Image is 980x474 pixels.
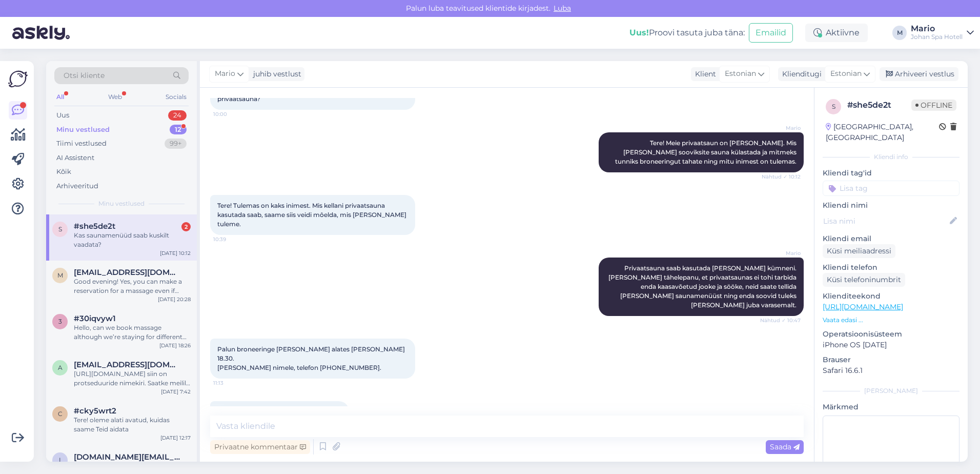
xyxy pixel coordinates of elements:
[74,452,180,462] span: indrek.et@gmail.com
[74,369,191,388] div: [URL][DOMAIN_NAME] siin on protseduuride nimekiri. Saatke meilile millist protseduure soovite [PE...
[181,222,191,231] div: 2
[74,222,115,231] span: #she5de2t
[823,244,895,258] div: Küsi meiliaadressi
[161,388,191,396] div: [DATE] 7:42
[823,233,959,244] p: Kliendi email
[64,70,105,81] span: Otsi kliente
[911,25,974,41] a: MarioJohan Spa Hotell
[826,122,939,143] div: [GEOGRAPHIC_DATA], [GEOGRAPHIC_DATA]
[8,69,28,89] img: Askly Logo
[74,231,191,249] div: Kas saunamenüüd saab kuskilt vaadata?
[778,69,822,80] div: Klienditugi
[823,168,959,179] p: Kliendi tag'id
[159,342,191,349] div: [DATE] 18:26
[847,99,911,111] div: # she5de2t
[217,345,406,371] span: Palun broneeringe [PERSON_NAME] alates [PERSON_NAME] 18.30. [PERSON_NAME] nimele, telefon [PHONE_...
[823,402,959,412] p: Märkmed
[823,315,959,325] p: Vaata edasi ...
[58,225,62,233] span: s
[74,314,116,323] span: #30iqvyw1
[58,318,62,325] span: 3
[74,323,191,342] div: Hello, can we book massage although we’re staying for different hotel ? Also, can we have the mas...
[823,302,903,311] a: [URL][DOMAIN_NAME]
[629,28,649,37] b: Uus!
[165,139,187,149] div: 99+
[823,354,959,365] p: Brauser
[823,262,959,273] p: Kliendi telefon
[59,456,61,464] span: i
[170,125,187,135] div: 12
[823,215,948,227] input: Lisa nimi
[550,4,574,13] span: Luba
[823,181,959,196] input: Lisa tag
[615,139,798,165] span: Tere! Meie privaatsaun on [PERSON_NAME]. Mis [PERSON_NAME] sooviksite sauna külastada ja mitmeks ...
[58,364,63,371] span: a
[805,24,868,42] div: Aktiivne
[74,268,180,277] span: minamiishii222@gmail.com
[762,124,801,132] span: Mario
[160,434,191,442] div: [DATE] 12:17
[691,69,716,80] div: Klient
[749,23,793,43] button: Emailid
[56,110,69,121] div: Uus
[823,200,959,211] p: Kliendi nimi
[760,317,801,324] span: Nähtud ✓ 10:47
[98,199,145,208] span: Minu vestlused
[892,26,907,40] div: M
[880,67,958,81] div: Arhiveeri vestlus
[823,386,959,396] div: [PERSON_NAME]
[213,110,252,118] span: 10:00
[911,25,963,33] div: Mario
[770,442,800,451] span: Saada
[74,406,116,416] span: #cky5wrt2
[158,295,191,303] div: [DATE] 20:28
[54,90,66,104] div: All
[106,90,124,104] div: Web
[217,202,408,228] span: Tere! Tulemas on kaks inimest. Mis kellani privaatsauna kasutada saab, saame siis veidi môelda, m...
[56,181,98,191] div: Arhiveeritud
[832,103,835,110] span: s
[57,271,63,279] span: m
[911,100,956,111] span: Offline
[213,235,252,243] span: 10:39
[56,125,110,135] div: Minu vestlused
[823,273,905,287] div: Küsi telefoninumbrit
[725,68,756,80] span: Estonian
[608,264,798,309] span: Privaatsauna saab kasutada [PERSON_NAME] kümneni. [PERSON_NAME] tähelepanu, et privaatsaunas ei t...
[213,379,252,387] span: 11:13
[215,68,235,80] span: Mario
[249,69,301,80] div: juhib vestlust
[58,410,63,418] span: c
[823,291,959,302] p: Klienditeekond
[762,249,801,257] span: Mario
[911,33,963,41] div: Johan Spa Hotell
[762,173,801,181] span: Nähtud ✓ 10:12
[74,416,191,434] div: Tere! oleme alati avatud, kuidas saame Teid aidata
[823,340,959,350] p: iPhone OS [DATE]
[168,110,187,121] div: 24
[823,365,959,376] p: Safari 16.6.1
[56,153,94,163] div: AI Assistent
[830,68,862,80] span: Estonian
[74,277,191,295] div: Good evening! Yes, you can make a reservation for a massage even if you're not staying at the hot...
[629,27,745,39] div: Proovi tasuta juba täna:
[160,249,191,257] div: [DATE] 10:12
[210,440,310,454] div: Privaatne kommentaar
[56,167,71,177] div: Kõik
[164,90,189,104] div: Socials
[56,139,107,149] div: Tiimi vestlused
[74,360,180,369] span: aivesoha@gmail.com
[823,329,959,340] p: Operatsioonisüsteem
[823,152,959,162] div: Kliendi info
